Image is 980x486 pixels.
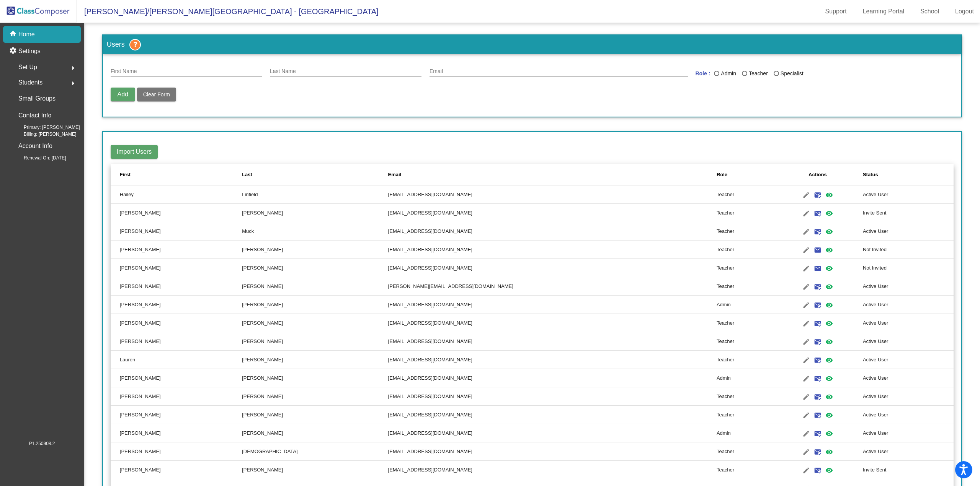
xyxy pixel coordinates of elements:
td: Teacher [717,204,773,222]
td: [EMAIL_ADDRESS][DOMAIN_NAME] [388,204,717,222]
mat-icon: visibility [825,190,834,200]
p: Home [18,30,35,39]
td: [PERSON_NAME] [242,424,388,442]
td: Linfield [242,185,388,204]
td: [PERSON_NAME] [111,387,242,406]
div: Email [388,171,717,179]
mat-icon: visibility [825,447,834,457]
mat-icon: edit [802,466,811,475]
span: Renewal On: [DATE] [11,154,66,161]
td: [PERSON_NAME] [111,424,242,442]
td: [EMAIL_ADDRESS][DOMAIN_NAME] [388,351,717,369]
td: [EMAIL_ADDRESS][DOMAIN_NAME] [388,259,717,277]
td: [EMAIL_ADDRESS][DOMAIN_NAME] [388,241,717,259]
mat-icon: email [813,245,822,255]
td: Not Invited [863,259,954,277]
mat-icon: email [813,264,822,273]
mat-icon: home [9,30,18,39]
a: School [914,5,945,18]
td: [DEMOGRAPHIC_DATA] [242,442,388,461]
mat-icon: mark_email_read [813,374,822,383]
td: Invite Sent [863,204,954,222]
td: [EMAIL_ADDRESS][DOMAIN_NAME] [388,185,717,204]
td: Teacher [717,387,773,406]
td: [PERSON_NAME] [242,277,388,296]
span: Billing: [PERSON_NAME] [11,131,76,138]
div: Specialist [779,70,804,78]
td: [PERSON_NAME] [242,241,388,259]
input: Last Name [270,68,421,75]
td: [EMAIL_ADDRESS][DOMAIN_NAME] [388,424,717,442]
div: Last [242,171,252,179]
mat-icon: mark_email_read [813,190,822,200]
td: Teacher [717,241,773,259]
div: Last [242,171,388,179]
mat-icon: visibility [825,337,834,346]
mat-icon: visibility [825,227,834,236]
mat-icon: settings [9,47,18,56]
td: [EMAIL_ADDRESS][DOMAIN_NAME] [388,461,717,479]
td: Teacher [717,314,773,332]
span: Students [18,77,42,88]
div: Role [717,171,727,179]
mat-icon: visibility [825,301,834,310]
td: Hailey [111,185,242,204]
mat-radio-group: Last Name [714,70,809,80]
button: Add [111,88,135,101]
mat-icon: visibility [825,356,834,365]
button: Clear Form [137,88,176,101]
mat-icon: edit [802,392,811,401]
td: Muck [242,222,388,241]
mat-icon: visibility [825,392,834,401]
mat-icon: mark_email_read [813,301,822,310]
td: Teacher [717,222,773,241]
mat-icon: mark_email_read [813,429,822,438]
mat-icon: edit [802,356,811,365]
td: [PERSON_NAME] [242,259,388,277]
mat-icon: mark_email_read [813,319,822,328]
td: [PERSON_NAME] [242,332,388,351]
div: Role [717,171,773,179]
td: [EMAIL_ADDRESS][DOMAIN_NAME] [388,406,717,424]
td: [EMAIL_ADDRESS][DOMAIN_NAME] [388,296,717,314]
div: First [120,171,242,179]
div: Email [388,171,402,179]
mat-icon: mark_email_read [813,392,822,401]
mat-icon: visibility [825,429,834,438]
mat-icon: edit [802,337,811,346]
input: First Name [111,68,262,75]
mat-icon: visibility [825,466,834,475]
mat-icon: edit [802,190,811,200]
td: Active User [863,296,954,314]
mat-icon: mark_email_read [813,356,822,365]
div: First [120,171,131,179]
td: Active User [863,387,954,406]
td: Admin [717,369,773,387]
td: Teacher [717,351,773,369]
td: [EMAIL_ADDRESS][DOMAIN_NAME] [388,332,717,351]
td: Teacher [717,332,773,351]
mat-icon: edit [802,209,811,218]
mat-icon: visibility [825,245,834,255]
td: [PERSON_NAME] [111,222,242,241]
td: Active User [863,424,954,442]
h3: Users [103,35,961,54]
td: Admin [717,296,773,314]
mat-icon: mark_email_read [813,466,822,475]
a: Logout [949,5,980,18]
mat-label: Role : [695,70,710,80]
button: Import Users [111,145,158,159]
mat-icon: edit [802,227,811,236]
td: [PERSON_NAME] [242,296,388,314]
mat-icon: visibility [825,411,834,420]
input: E Mail [430,68,688,75]
td: Teacher [717,406,773,424]
td: [PERSON_NAME] [111,204,242,222]
td: [PERSON_NAME] [242,387,388,406]
td: [PERSON_NAME] [111,332,242,351]
mat-icon: edit [802,319,811,328]
td: [PERSON_NAME] [111,369,242,387]
td: Admin [717,424,773,442]
td: Teacher [717,259,773,277]
td: Active User [863,222,954,241]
